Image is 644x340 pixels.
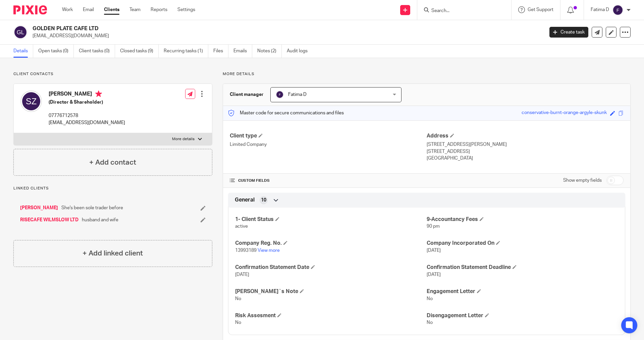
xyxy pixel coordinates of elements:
[104,6,119,13] a: Clients
[549,27,588,38] a: Create task
[427,320,433,325] span: No
[235,264,427,271] h4: Confirmation Statement Date
[230,178,427,183] h4: CUSTOM FIELDS
[233,45,252,58] a: Emails
[235,216,427,223] h4: 1- Client Status
[522,109,607,117] div: conservative-burnt-orange-argyle-skunk
[95,91,102,97] i: Primary
[427,148,624,155] p: [STREET_ADDRESS]
[120,45,159,58] a: Closed tasks (9)
[38,45,74,58] a: Open tasks (0)
[151,6,167,13] a: Reports
[427,264,618,271] h4: Confirmation Statement Deadline
[20,91,42,112] img: svg%3E
[235,288,427,295] h4: [PERSON_NAME]`s Note
[427,224,440,229] span: 90 pm
[235,312,427,319] h4: Risk Assesment
[13,25,28,39] img: svg%3E
[83,248,143,259] h4: + Add linked client
[129,6,141,13] a: Team
[20,217,78,223] a: RISECAFE WILMSLOW LTD
[164,45,208,58] a: Recurring tasks (1)
[427,132,624,139] h4: Address
[235,240,427,247] h4: Company Reg. No.
[591,6,609,13] p: Fatima D
[427,272,441,277] span: [DATE]
[33,25,438,32] h2: GOLDEN PLATE CAFE LTD
[49,119,125,126] p: [EMAIL_ADDRESS][DOMAIN_NAME]
[13,5,47,14] img: Pixie
[82,217,118,223] span: husband and wife
[612,5,623,15] img: svg%3E
[276,91,284,99] img: svg%3E
[62,6,73,13] a: Work
[427,288,618,295] h4: Engagement Letter
[431,8,491,14] input: Search
[20,205,58,211] a: [PERSON_NAME]
[427,248,441,253] span: [DATE]
[563,177,602,184] label: Show empty fields
[235,196,255,204] span: General
[288,92,307,97] span: Fatima D
[172,136,195,142] p: More details
[33,33,539,39] p: [EMAIL_ADDRESS][DOMAIN_NAME]
[223,71,631,77] p: More details
[13,186,212,191] p: Linked clients
[89,157,136,168] h4: + Add contact
[427,216,618,223] h4: 9-Accountancy Fees
[230,141,427,148] p: Limited Company
[61,205,123,211] span: She's been sole trader before
[13,45,33,58] a: Details
[79,45,115,58] a: Client tasks (0)
[528,7,553,12] span: Get Support
[235,224,248,229] span: active
[427,155,624,162] p: [GEOGRAPHIC_DATA]
[427,312,618,319] h4: Disengagement Letter
[235,272,249,277] span: [DATE]
[287,45,313,58] a: Audit logs
[213,45,228,58] a: Files
[49,91,125,99] h4: [PERSON_NAME]
[427,240,618,247] h4: Company Incorporated On
[230,91,264,98] h3: Client manager
[49,99,125,106] h5: (Director & Shareholder)
[261,197,266,204] span: 10
[13,71,212,77] p: Client contacts
[258,248,280,253] a: View more
[83,6,94,13] a: Email
[228,110,344,116] p: Master code for secure communications and files
[230,132,427,139] h4: Client type
[49,112,125,119] p: 07776712578
[235,248,257,253] span: 13993189
[427,296,433,301] span: No
[235,320,241,325] span: No
[177,6,195,13] a: Settings
[235,296,241,301] span: No
[257,45,282,58] a: Notes (2)
[427,141,624,148] p: [STREET_ADDRESS][PERSON_NAME]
